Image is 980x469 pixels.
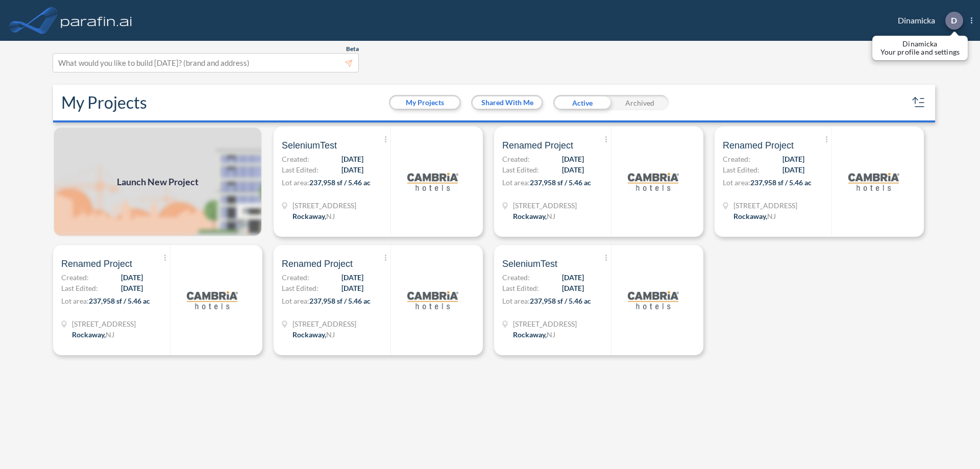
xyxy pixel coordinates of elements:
[61,283,98,293] span: Last Edited:
[106,330,114,339] span: NJ
[502,272,530,283] span: Created:
[121,283,143,293] span: [DATE]
[880,48,960,56] p: Your profile and settings
[562,272,584,283] span: [DATE]
[53,127,262,237] a: Launch New Project
[502,297,530,305] span: Lot area:
[767,212,776,220] span: NJ
[611,95,669,110] div: Archived
[121,272,143,283] span: [DATE]
[723,154,750,164] span: Created:
[341,164,363,175] span: [DATE]
[292,212,326,220] span: Rockaway ,
[733,212,767,220] span: Rockaway ,
[292,329,335,340] div: Rockaway, NJ
[547,212,555,220] span: NJ
[282,258,353,270] span: Renamed Project
[502,139,573,152] span: Renamed Project
[346,45,359,53] span: Beta
[282,283,318,293] span: Last Edited:
[951,16,957,25] p: D
[341,154,363,164] span: [DATE]
[723,178,750,187] span: Lot area:
[547,330,555,339] span: NJ
[407,275,458,326] img: logo
[750,178,812,187] span: 237,958 sf / 5.46 ac
[292,330,326,339] span: Rockaway ,
[513,329,555,340] div: Rockaway, NJ
[473,96,542,109] button: Shared With Me
[513,211,555,221] div: Rockaway, NJ
[326,212,335,220] span: NJ
[282,164,318,175] span: Last Edited:
[723,164,759,175] span: Last Edited:
[880,40,960,48] p: Dinamicka
[502,283,539,293] span: Last Edited:
[628,156,679,207] img: logo
[513,330,547,339] span: Rockaway ,
[59,10,134,31] img: logo
[502,154,530,164] span: Created:
[292,318,356,329] span: 321 Mt Hope Ave
[53,127,262,237] img: add
[282,272,309,283] span: Created:
[72,318,136,329] span: 321 Mt Hope Ave
[117,175,199,189] span: Launch New Project
[628,275,679,326] img: logo
[61,93,147,112] h2: My Projects
[530,178,591,187] span: 237,958 sf / 5.46 ac
[292,200,356,211] span: 321 Mt Hope Ave
[72,330,106,339] span: Rockaway ,
[562,283,584,293] span: [DATE]
[187,275,238,326] img: logo
[513,318,577,329] span: 321 Mt Hope Ave
[723,139,794,152] span: Renamed Project
[782,154,804,164] span: [DATE]
[61,272,89,283] span: Created:
[502,258,557,270] span: SeleniumTest
[89,297,150,305] span: 237,958 sf / 5.46 ac
[562,154,584,164] span: [DATE]
[61,297,89,305] span: Lot area:
[530,297,591,305] span: 237,958 sf / 5.46 ac
[848,156,899,207] img: logo
[326,330,335,339] span: NJ
[883,12,972,30] div: Dinamicka
[282,139,337,152] span: SeleniumTest
[309,297,371,305] span: 237,958 sf / 5.46 ac
[513,200,577,211] span: 321 Mt Hope Ave
[553,95,611,110] div: Active
[502,178,530,187] span: Lot area:
[282,154,309,164] span: Created:
[282,297,309,305] span: Lot area:
[390,96,459,109] button: My Projects
[733,200,797,211] span: 321 Mt Hope Ave
[61,258,132,270] span: Renamed Project
[341,283,363,293] span: [DATE]
[782,164,804,175] span: [DATE]
[309,178,371,187] span: 237,958 sf / 5.46 ac
[72,329,114,340] div: Rockaway, NJ
[513,212,547,220] span: Rockaway ,
[407,156,458,207] img: logo
[562,164,584,175] span: [DATE]
[292,211,335,221] div: Rockaway, NJ
[911,94,927,111] button: sort
[282,178,309,187] span: Lot area:
[733,211,776,221] div: Rockaway, NJ
[502,164,539,175] span: Last Edited:
[341,272,363,283] span: [DATE]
